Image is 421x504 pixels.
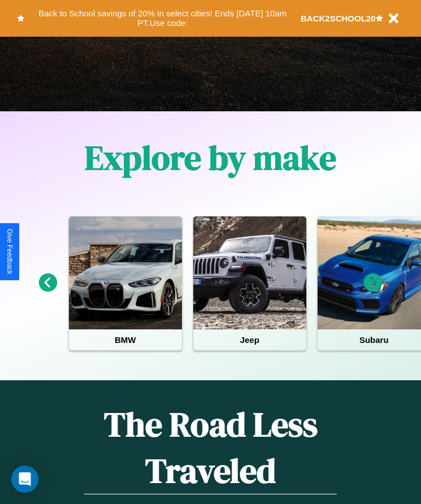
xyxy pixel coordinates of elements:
div: Give Feedback [6,229,14,275]
h4: Jeep [193,329,306,350]
h1: The Road Less Traveled [84,401,337,494]
h1: Explore by make [85,134,336,181]
div: Open Intercom Messenger [11,466,38,493]
b: BACK2SCHOOL20 [301,14,376,23]
h4: BMW [69,329,182,350]
button: Back to School savings of 20% in select cities! Ends [DATE] 10am PT.Use code: [24,6,301,31]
